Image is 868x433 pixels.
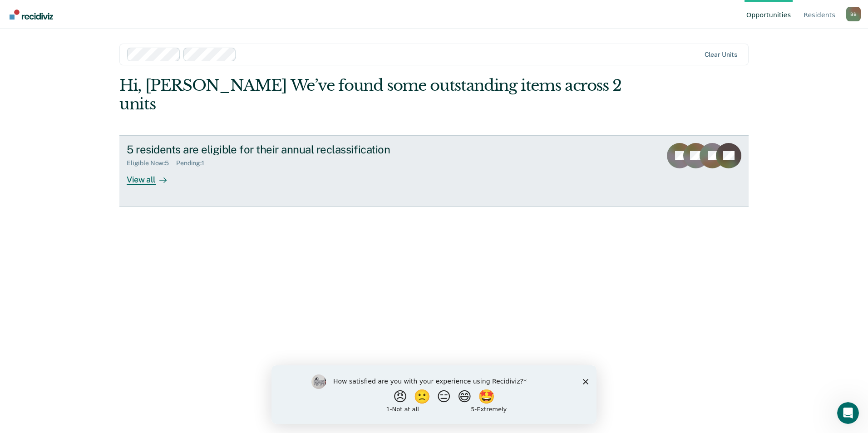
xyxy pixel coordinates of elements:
div: Pending : 1 [176,159,212,167]
div: View all [127,167,178,185]
img: Recidiviz [10,10,53,20]
div: B B [846,7,861,21]
div: Eligible Now : 5 [127,159,176,167]
div: Clear units [705,51,738,59]
div: Hi, [PERSON_NAME] We’ve found some outstanding items across 2 units [119,76,623,113]
div: 5 residents are eligible for their annual reclassification [127,143,445,156]
a: 5 residents are eligible for their annual reclassificationEligible Now:5Pending:1View all [119,135,749,207]
button: Profile dropdown button [846,7,861,21]
iframe: Intercom live chat [837,402,859,424]
iframe: Survey by Kim from Recidiviz [271,365,597,424]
